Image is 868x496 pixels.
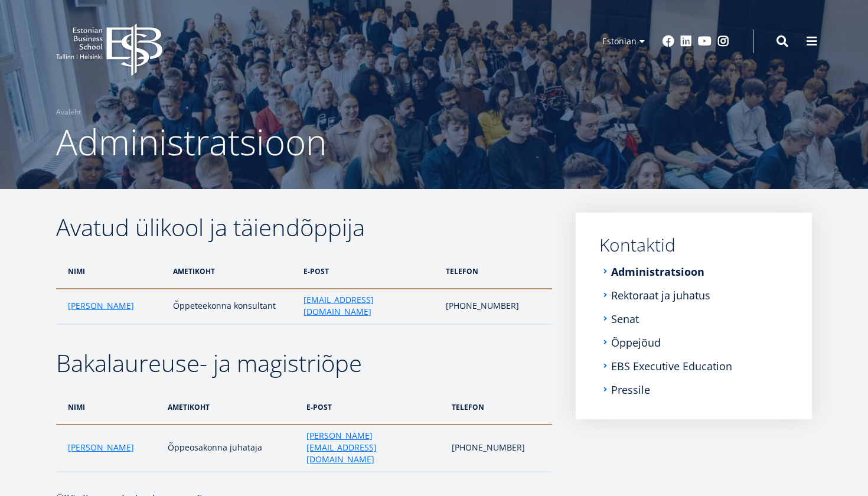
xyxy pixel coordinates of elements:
[446,390,552,425] th: telefon
[611,337,661,348] a: Õppejõud
[611,313,639,325] a: Senat
[162,425,301,472] td: Õppeosakonna juhataja
[611,360,732,372] a: EBS Executive Education
[446,425,552,472] td: [PHONE_NUMBER]
[56,348,552,378] h2: Bakalaureuse- ja magistriõpe
[440,254,552,289] th: telefon
[611,289,710,301] a: Rektoraat ja juhatus
[68,442,134,453] a: [PERSON_NAME]
[56,390,162,425] th: nimi
[56,118,327,166] span: Administratsioon
[306,430,440,465] a: [PERSON_NAME][EMAIL_ADDRESS][DOMAIN_NAME]
[680,35,692,47] a: Linkedin
[56,213,552,242] h2: Avatud ülikool ja täiendõppija
[68,300,134,312] a: [PERSON_NAME]
[56,254,167,289] th: nimi
[599,236,788,254] a: Kontaktid
[167,289,297,324] td: Õppeteekonna konsultant
[56,106,81,118] a: Avaleht
[301,390,446,425] th: e-post
[304,294,434,318] a: [EMAIL_ADDRESS][DOMAIN_NAME]
[611,266,704,278] a: Administratsioon
[698,35,712,47] a: Youtube
[167,254,297,289] th: ametikoht
[717,35,729,47] a: Instagram
[663,35,674,47] a: Facebook
[162,390,301,425] th: ametikoht
[611,384,650,396] a: Pressile
[298,254,440,289] th: e-post
[440,289,552,324] td: [PHONE_NUMBER]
